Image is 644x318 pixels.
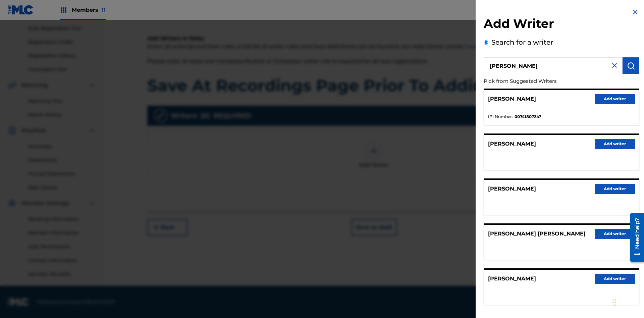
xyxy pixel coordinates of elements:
[484,16,639,33] h2: Add Writer
[488,230,586,238] p: [PERSON_NAME] [PERSON_NAME]
[515,114,541,120] strong: 00741807247
[595,229,635,239] button: Add writer
[610,61,619,69] img: close
[488,95,536,103] p: [PERSON_NAME]
[491,38,553,46] label: Search for a writer
[612,293,616,313] div: Drag
[595,274,635,284] button: Add writer
[60,6,68,14] img: Top Rightsholders
[595,184,635,194] button: Add writer
[102,7,106,13] span: 11
[72,6,106,14] span: Members
[488,140,536,148] p: [PERSON_NAME]
[595,94,635,104] button: Add writer
[488,114,513,120] span: IPI Number :
[625,210,644,265] iframe: Resource Center
[8,5,34,15] img: MLC Logo
[488,185,536,193] p: [PERSON_NAME]
[595,139,635,149] button: Add writer
[484,57,623,74] input: Search writer's name or IPI Number
[610,286,644,318] iframe: Chat Widget
[484,74,601,89] p: Pick from Suggested Writers
[488,275,536,283] p: [PERSON_NAME]
[627,62,635,70] img: Search Works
